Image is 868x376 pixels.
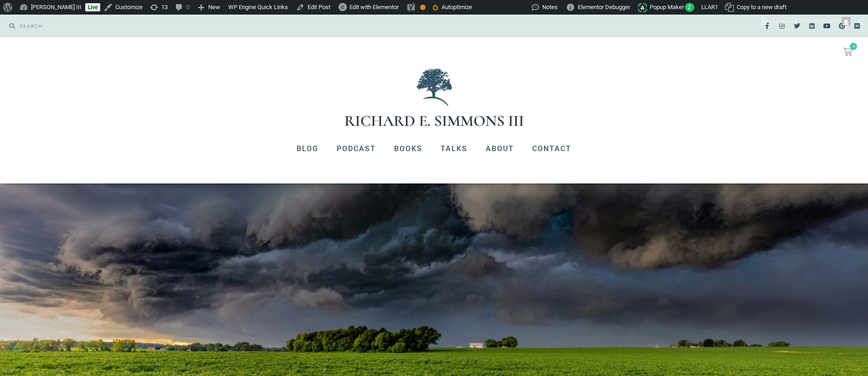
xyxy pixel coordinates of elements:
[774,15,854,29] a: Howdy,
[328,137,385,161] a: Podcast
[523,137,580,161] a: Contact
[477,137,523,161] a: About
[480,2,531,13] img: Views over 48 hours. Click for more Jetpack Stats.
[796,18,839,25] span: [PERSON_NAME]
[288,137,328,161] a: Blog
[832,42,863,62] a: 0
[431,137,477,161] a: Talks
[85,3,100,11] a: Live
[715,4,718,10] span: 1
[15,19,430,33] input: SEARCH
[349,4,399,10] span: Edit with Elementor
[685,3,694,12] span: 2
[850,43,857,50] span: 0
[385,137,431,161] a: Books
[420,5,426,10] div: OK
